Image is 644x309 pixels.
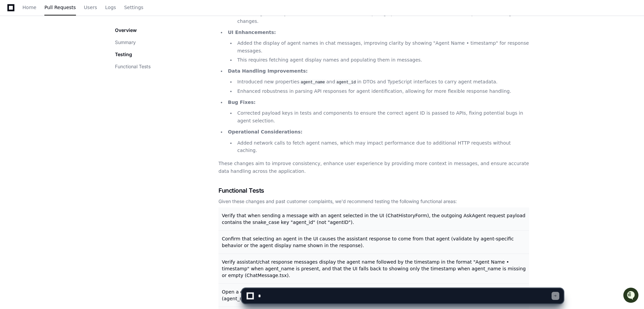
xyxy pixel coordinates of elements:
[235,10,529,25] li: This change affects JSON serialization/deserialization, requiring updates to consumers and tests ...
[23,5,36,9] span: Home
[235,78,529,86] li: Introduced new properties and in DTOs and TypeScript interfaces to carry agent metadata.
[235,109,529,125] li: Corrected payload keys in tests and components to ensure the correct agent ID is passed to APIs, ...
[228,129,303,134] strong: Operational Considerations:
[23,50,110,57] div: Start new chat
[7,27,122,38] div: Welcome
[115,27,137,34] p: Overview
[235,56,529,64] li: This requires fetching agent display names and populating them in messages.
[115,51,132,58] p: Testing
[218,198,529,205] div: Given these changes and past customer complaints, we'd recommend testing the following functional...
[114,52,122,60] button: Start new chat
[47,70,81,76] a: Powered byPylon
[115,63,151,70] button: Functional Tests
[228,100,255,105] strong: Bug Fixes:
[105,5,116,9] span: Logs
[67,71,81,76] span: Pylon
[218,160,529,175] p: These changes aim to improve consistency, enhance user experience by providing more context in me...
[299,79,326,85] code: agent_name
[7,50,19,62] img: 1756235613930-3d25f9e4-fa56-45dd-b3ad-e072dfbd1548
[84,5,97,9] span: Users
[235,87,529,95] li: Enhanced robustness in parsing API responses for agent identification, allowing for more flexible...
[335,79,357,85] code: agent_id
[228,68,308,74] strong: Data Handling Improvements:
[235,39,529,55] li: Added the display of agent names in chat messages, improving clarity by showing "Agent Name • tim...
[235,139,529,155] li: Added network calls to fetch agent names, which may impact performance due to additional HTTP req...
[622,287,641,305] iframe: Open customer support
[222,289,512,301] span: Open a conversation (GetChatHistorySession) and confirm agent display names are populated for pas...
[228,30,276,35] strong: UI Enhancements:
[222,259,526,278] span: Verify assistant/chat response messages display the agent name followed by the timestamp in the f...
[44,5,76,9] span: Pull Requests
[124,5,143,9] span: Settings
[222,213,525,225] span: Verify that when sending a message with an agent selected in the UI (ChatHistoryForm), the outgoi...
[7,7,20,20] img: PlayerZero
[218,186,264,195] span: Functional Tests
[23,57,85,62] div: We're available if you need us!
[115,39,136,46] button: Summary
[222,236,514,248] span: Confirm that selecting an agent in the UI causes the assistant response to come from that agent (...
